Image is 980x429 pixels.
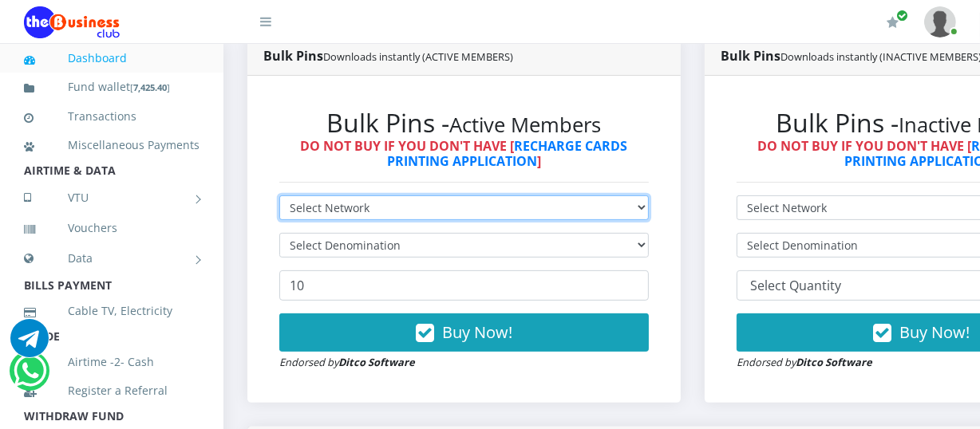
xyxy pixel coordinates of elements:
strong: Ditco Software [796,355,872,369]
small: Endorsed by [279,355,415,369]
small: Endorsed by [737,355,872,369]
span: Buy Now! [442,321,512,343]
a: Miscellaneous Payments [24,127,200,163]
img: Logo [24,6,120,38]
a: Transactions [24,98,200,135]
i: Renew/Upgrade Subscription [887,16,899,29]
img: User [924,6,956,37]
small: [ ] [130,81,170,93]
h2: Bulk Pins - [279,108,649,138]
a: Airtime -2- Cash [24,344,200,380]
a: Data [24,238,200,278]
span: Buy Now! [899,321,970,343]
a: Chat for support [14,364,46,390]
a: Vouchers [24,210,200,246]
small: Downloads instantly (ACTIVE MEMBERS) [323,49,513,64]
a: Chat for support [10,331,49,357]
a: VTU [24,178,200,218]
a: Fund wallet[7,425.40] [24,69,200,106]
b: 7,425.40 [133,81,167,93]
strong: Bulk Pins [263,47,513,65]
small: Active Members [450,111,602,139]
a: Dashboard [24,40,200,77]
span: Renew/Upgrade Subscription [896,10,908,22]
input: Enter Quantity [279,270,649,301]
strong: Ditco Software [338,355,415,369]
a: Register a Referral [24,372,200,409]
a: RECHARGE CARDS PRINTING APPLICATION [387,137,628,170]
button: Buy Now! [279,313,649,352]
a: Cable TV, Electricity [24,293,200,329]
strong: DO NOT BUY IF YOU DON'T HAVE [ ] [301,137,628,170]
